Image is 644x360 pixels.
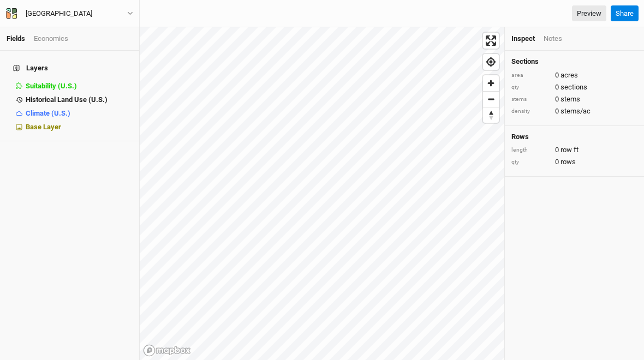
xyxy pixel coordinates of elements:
button: Enter fullscreen [483,33,499,49]
div: Five Springs Farms [26,8,92,19]
div: stems [511,95,550,104]
div: 0 [511,106,637,116]
div: length [511,146,550,154]
span: acres [560,70,578,80]
div: qty [511,158,550,166]
div: area [511,71,550,80]
a: Preview [572,5,606,22]
div: Economics [34,34,68,44]
h4: Rows [511,133,637,141]
div: 0 [511,145,637,155]
div: Climate (U.S.) [26,109,133,118]
span: sections [560,82,587,92]
span: Suitability (U.S.) [26,82,77,90]
div: Historical Land Use (U.S.) [26,95,133,104]
div: 0 [511,82,637,92]
span: Zoom out [483,92,499,107]
div: density [511,107,550,116]
div: Base Layer [26,123,133,131]
button: Zoom out [483,91,499,107]
a: Mapbox logo [143,344,191,357]
span: Climate (U.S.) [26,109,70,117]
h4: Layers [7,57,133,79]
button: Share [611,5,639,22]
div: qty [511,83,550,92]
div: Inspect [511,34,535,44]
button: Reset bearing to north [483,107,499,123]
canvas: Map [140,27,504,360]
div: 0 [511,94,637,104]
div: Notes [544,34,562,44]
span: Historical Land Use (U.S.) [26,95,108,104]
button: Find my location [483,54,499,70]
span: rows [560,157,576,167]
h4: Sections [511,57,637,66]
span: stems [560,94,580,104]
a: Fields [7,34,25,43]
span: row ft [560,145,579,155]
div: 0 [511,157,637,167]
button: [GEOGRAPHIC_DATA] [5,8,134,20]
div: 0 [511,70,637,80]
span: Base Layer [26,123,61,131]
div: [GEOGRAPHIC_DATA] [26,8,92,19]
button: Zoom in [483,75,499,91]
div: Suitability (U.S.) [26,82,133,91]
span: stems/ac [560,106,591,116]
